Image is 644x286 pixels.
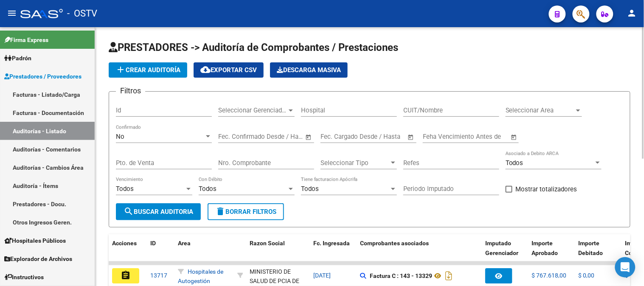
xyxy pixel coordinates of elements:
span: No [116,133,124,140]
button: Exportar CSV [194,62,264,78]
span: 13717 [150,272,167,279]
span: - OSTV [67,4,97,23]
div: Open Intercom Messenger [615,257,636,278]
span: Importe Aprobado [532,240,558,256]
mat-icon: assignment [121,270,131,280]
span: Exportar CSV [200,66,257,74]
span: PRESTADORES -> Auditoría de Comprobantes / Prestaciones [109,42,398,53]
mat-icon: person [627,8,637,18]
span: Padrón [4,53,31,63]
span: Area [178,240,191,247]
span: Prestadores / Proveedores [4,72,82,81]
span: Todos [506,159,523,167]
app-download-masive: Descarga masiva de comprobantes (adjuntos) [270,62,348,78]
button: Descarga Masiva [270,62,348,78]
datatable-header-cell: Importe Debitado [575,234,622,272]
button: Borrar Filtros [208,203,284,220]
span: Imputado Gerenciador [485,240,519,256]
span: Instructivos [4,272,44,282]
input: Start date [218,133,246,140]
span: Explorador de Archivos [4,254,72,264]
datatable-header-cell: Fc. Ingresada [310,234,357,272]
datatable-header-cell: Area [174,234,234,272]
span: Seleccionar Area [506,107,574,114]
button: Buscar Auditoria [116,203,201,220]
span: Acciones [112,240,137,247]
span: Comprobantes asociados [360,240,429,247]
span: Razon Social [250,240,285,247]
span: ID [150,240,156,247]
mat-icon: search [124,206,134,216]
span: Seleccionar Tipo [321,159,389,167]
span: Buscar Auditoria [124,208,193,216]
datatable-header-cell: Importe Aprobado [529,234,575,272]
mat-icon: menu [7,8,17,18]
mat-icon: delete [215,206,225,216]
datatable-header-cell: Acciones [109,234,147,272]
input: End date [253,133,295,140]
span: Firma Express [4,35,48,45]
span: Descarga Masiva [277,66,341,74]
datatable-header-cell: Imputado Gerenciador [482,234,529,272]
span: Todos [301,185,319,193]
button: Crear Auditoría [109,62,187,78]
strong: Factura C : 143 - 13329 [370,272,432,279]
span: Todos [116,185,134,193]
span: Mostrar totalizadores [516,184,577,194]
mat-icon: cloud_download [200,64,211,75]
datatable-header-cell: Razon Social [246,234,310,272]
button: Open calendar [509,132,519,142]
span: $ 0,00 [579,272,595,279]
i: Descargar documento [443,269,454,283]
span: Hospitales Públicos [4,236,66,245]
span: Fc. Ingresada [313,240,350,247]
span: Borrar Filtros [215,208,276,216]
button: Open calendar [406,132,416,142]
button: Open calendar [304,132,314,142]
span: Hospitales de Autogestión [178,268,223,285]
span: Importe Debitado [579,240,603,256]
mat-icon: add [115,64,126,75]
span: Seleccionar Gerenciador [218,107,287,114]
span: $ 767.618,00 [532,272,567,279]
input: Start date [321,133,348,140]
datatable-header-cell: ID [147,234,174,272]
span: Todos [199,185,217,193]
div: - 30626983398 [250,267,307,285]
input: End date [356,133,397,140]
span: Crear Auditoría [115,66,180,74]
datatable-header-cell: Comprobantes asociados [357,234,482,272]
span: [DATE] [313,272,331,279]
h3: Filtros [116,85,145,97]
